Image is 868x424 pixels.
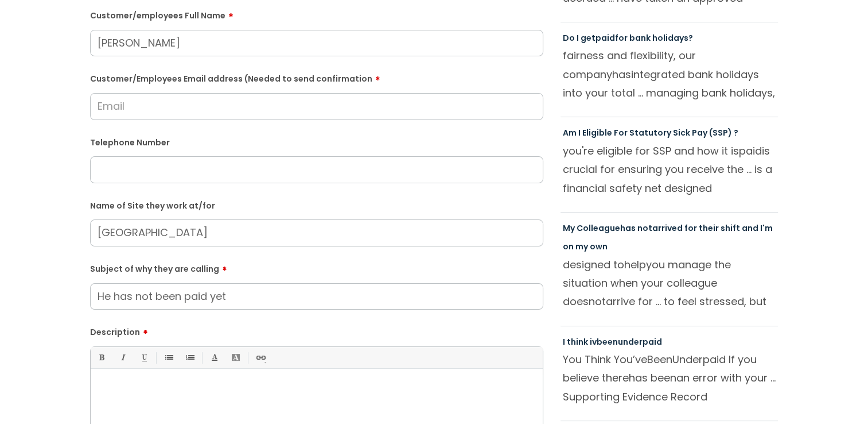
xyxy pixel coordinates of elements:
[563,32,693,44] a: Do I getpaidfor bank holidays?
[207,350,221,365] a: Font Color
[612,67,631,82] span: has
[620,222,636,234] span: has
[643,336,662,348] span: paid
[563,142,776,197] p: you're eligible for SSP and how it is is crucial for ensuring you receive the ... is a financial ...
[597,336,618,348] span: been
[629,371,648,385] span: has
[228,350,243,365] a: Back Color
[739,144,762,158] span: paid
[563,336,662,348] a: I think ivbeenunderpaid
[647,352,672,367] span: Been
[90,323,543,337] label: Description
[563,47,776,102] p: fairness and flexibility, our company integrated bank holidays into your total ... managing bank ...
[94,350,108,365] a: Bold (Ctrl-B)
[253,350,267,365] a: Link
[563,350,776,406] p: You Think You’ve Underpaid If you believe there an error with your ... Supporting Evidence Record...
[563,256,776,311] p: designed to you manage the situation when your colleague does arrive for ... to feel stressed, bu...
[637,222,652,234] span: not
[90,260,543,274] label: Subject of why they are calling
[90,93,543,120] input: Email
[182,350,197,365] a: 1. Ordered List (Ctrl-Shift-8)
[90,136,543,148] label: Telephone Number
[90,70,543,84] label: Customer/Employees Email address (Needed to send confirmation
[589,294,606,309] span: not
[624,257,646,272] span: help
[137,350,151,365] a: Underline(Ctrl-U)
[115,350,130,365] a: Italic (Ctrl-I)
[90,7,543,21] label: Customer/employees Full Name
[90,199,543,211] label: Name of Site they work at/for
[563,222,773,252] a: My Colleaguehas notarrived for their shift and I'm on my own
[595,32,615,44] span: paid
[161,350,176,365] a: • Unordered List (Ctrl-Shift-7)
[563,127,738,138] a: Am I Eligible For Statutory Sick Pay (SSP) ?
[651,371,676,385] span: been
